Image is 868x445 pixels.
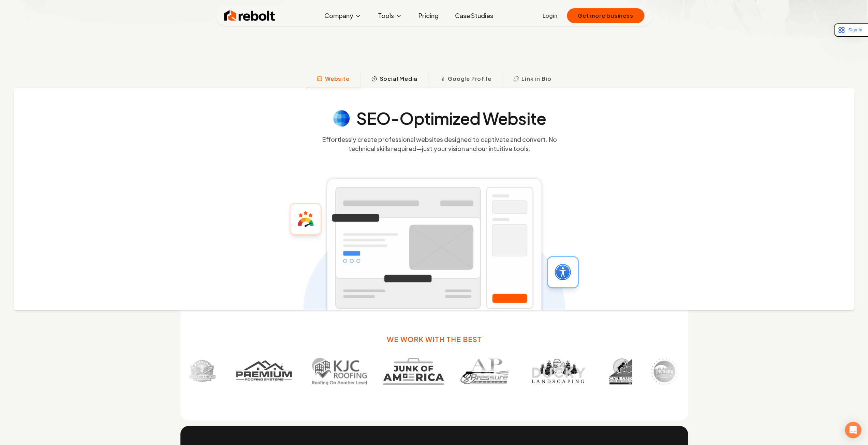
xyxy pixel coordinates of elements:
[845,422,861,438] div: Open Intercom Messenger
[543,12,557,20] a: Login
[513,358,578,385] img: Customer 6
[176,358,204,385] img: Customer 1
[428,71,502,88] button: Google Profile
[300,358,354,385] img: Customer 3
[220,358,283,385] img: Customer 2
[567,8,644,23] button: Get more business
[325,75,350,83] span: Website
[356,110,546,127] h4: SEO-Optimized Website
[224,9,275,23] img: Rebolt Logo
[682,358,745,385] img: Customer 9
[387,335,482,344] h3: We work with the best
[306,71,361,88] button: Website
[448,75,491,83] span: Google Profile
[639,358,666,385] img: Customer 8
[380,75,417,83] span: Social Media
[413,9,444,23] a: Pricing
[450,9,499,23] a: Case Studies
[448,358,497,385] img: Customer 5
[319,9,367,23] button: Company
[360,71,428,88] button: Social Media
[371,358,432,385] img: Customer 4
[521,75,551,83] span: Link in Bio
[595,358,622,385] img: Customer 7
[372,9,408,23] button: Tools
[502,71,562,88] button: Link in Bio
